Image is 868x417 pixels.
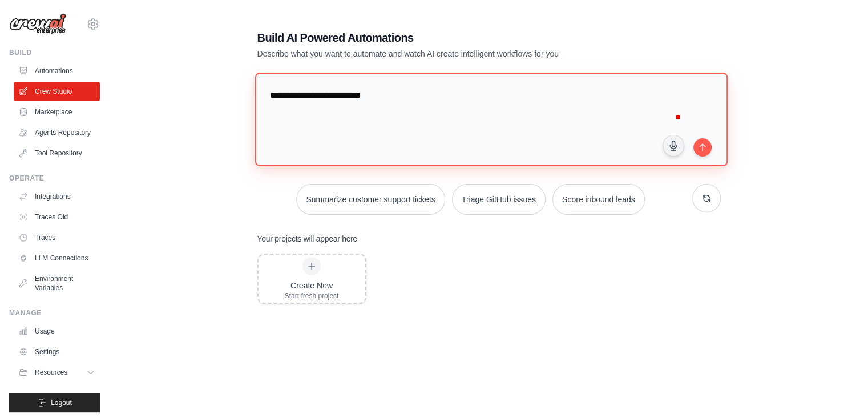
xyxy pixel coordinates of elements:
[552,184,645,215] button: Score inbound leads
[663,135,684,157] button: Click to speak your automation idea
[14,363,100,382] button: Resources
[14,82,100,101] a: Crew Studio
[14,228,100,247] a: Traces
[296,184,445,215] button: Summarize customer support tickets
[51,398,72,407] span: Logout
[14,270,100,297] a: Environment Variables
[9,174,100,183] div: Operate
[285,280,339,291] div: Create New
[811,362,868,417] iframe: Chat Widget
[9,393,100,412] button: Logout
[14,249,100,267] a: LLM Connections
[9,308,100,318] div: Manage
[14,123,100,142] a: Agents Repository
[14,62,100,80] a: Automations
[14,322,100,340] a: Usage
[35,368,67,377] span: Resources
[257,233,358,244] h3: Your projects will appear here
[9,13,66,35] img: Logo
[255,73,727,166] textarea: To enrich screen reader interactions, please activate Accessibility in Grammarly extension settings
[285,291,339,300] div: Start fresh project
[257,48,641,59] p: Describe what you want to automate and watch AI create intelligent workflows for you
[692,184,721,212] button: Get new suggestions
[257,30,641,46] h1: Build AI Powered Automations
[14,144,100,162] a: Tool Repository
[14,103,100,121] a: Marketplace
[452,184,546,215] button: Triage GitHub issues
[9,48,100,57] div: Build
[14,343,100,361] a: Settings
[14,208,100,226] a: Traces Old
[14,187,100,206] a: Integrations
